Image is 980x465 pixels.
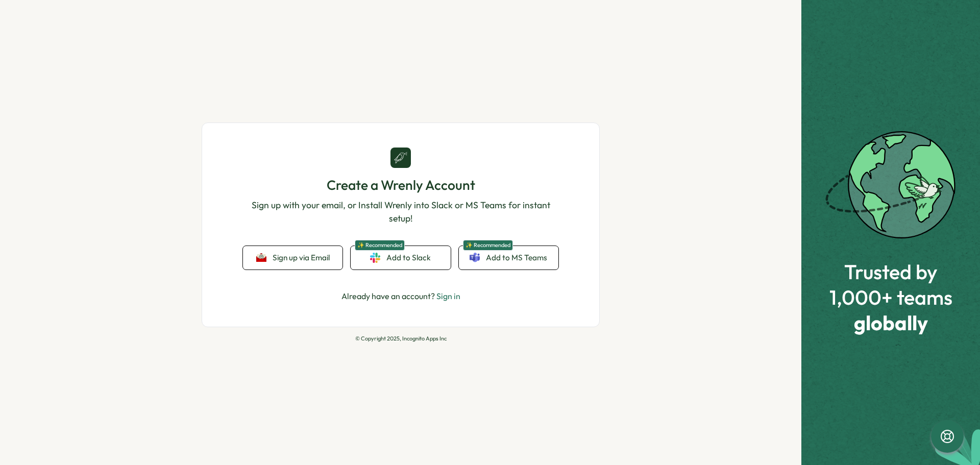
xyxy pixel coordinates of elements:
[355,240,405,251] span: ✨ Recommended
[243,246,342,270] button: Sign up via Email
[243,176,558,194] h1: Create a Wrenly Account
[829,311,952,334] span: globally
[386,252,431,263] span: Add to Slack
[486,252,547,263] span: Add to MS Teams
[829,286,952,308] span: 1,000+ teams
[341,290,460,303] p: Already have an account?
[351,246,450,270] a: ✨ RecommendedAdd to Slack
[459,246,558,270] a: ✨ RecommendedAdd to MS Teams
[463,240,513,251] span: ✨ Recommended
[273,253,330,262] span: Sign up via Email
[829,260,952,283] span: Trusted by
[202,335,600,342] p: © Copyright 2025, Incognito Apps Inc
[243,199,558,226] p: Sign up with your email, or Install Wrenly into Slack or MS Teams for instant setup!
[436,291,460,301] a: Sign in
